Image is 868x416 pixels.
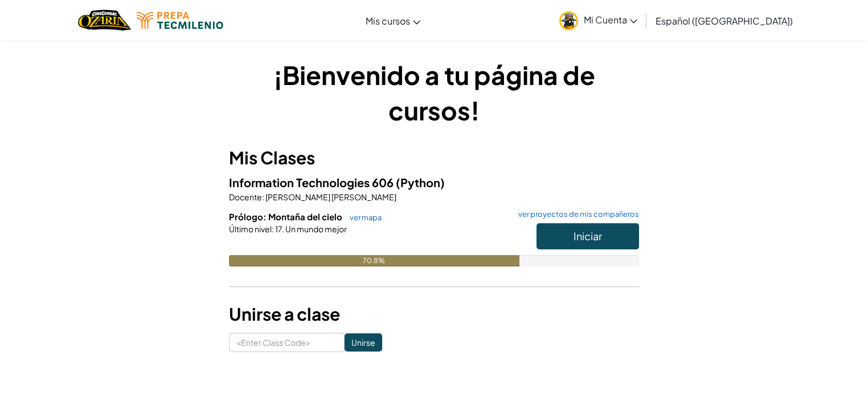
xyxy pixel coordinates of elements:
div: 70.8% [229,255,519,266]
span: Español ([GEOGRAPHIC_DATA]) [656,15,793,27]
img: Tecmilenio logo [137,12,223,29]
span: 17. [274,224,284,234]
h1: ¡Bienvenido a tu página de cursos! [229,57,639,128]
input: Unirse [345,333,382,352]
a: Mi Cuenta [554,2,643,38]
span: [PERSON_NAME] [PERSON_NAME] [264,192,396,202]
span: (Python) [396,175,445,189]
span: Iniciar [574,229,602,243]
img: avatar [559,11,578,30]
span: : [262,192,264,202]
span: Information Technologies 606 [229,175,396,189]
span: Mis cursos [366,15,410,27]
span: Mi Cuenta [584,14,637,26]
a: ver proyectos de mis compañeros [513,211,639,218]
h3: Unirse a clase [229,301,639,327]
input: <Enter Class Code> [229,333,345,352]
a: Ozaria by CodeCombat logo [78,9,131,32]
span: Último nivel [229,224,272,234]
a: Mis cursos [360,5,426,36]
span: Un mundo mejor [284,224,347,234]
span: Docente [229,192,262,202]
img: Home [78,9,131,32]
h3: Mis Clases [229,145,639,171]
a: ver mapa [344,213,382,222]
span: : [272,224,274,234]
a: Español ([GEOGRAPHIC_DATA]) [650,5,799,36]
button: Iniciar [537,223,639,249]
span: Prólogo: Montaña del cielo [229,211,344,222]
